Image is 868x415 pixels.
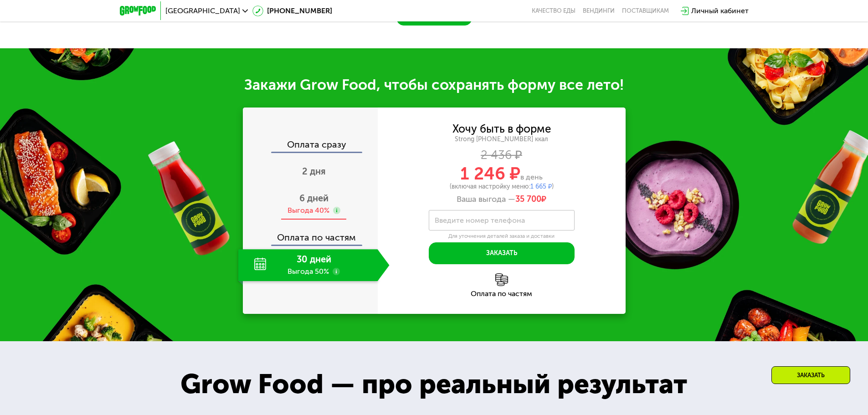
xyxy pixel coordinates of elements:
span: ₽ [515,195,546,205]
div: Хочу быть в форме [452,124,551,134]
div: Выгода 40% [288,205,329,215]
div: поставщикам [622,7,669,15]
div: Оплата по частям [244,224,378,245]
div: Заказать [771,366,850,384]
span: в день [520,173,543,181]
button: Заказать [429,242,575,264]
div: Оплата сразу [244,140,378,152]
span: 1 246 ₽ [460,163,520,184]
div: Личный кабинет [691,5,749,16]
div: Оплата по частям [378,290,626,297]
span: 6 дней [299,193,329,204]
div: Для уточнения деталей заказа и доставки [429,233,575,240]
div: 2 436 ₽ [378,150,626,160]
img: l6xcnZfty9opOoJh.png [495,273,508,286]
div: (включая настройку меню: ) [378,184,626,190]
span: 2 дня [302,166,326,177]
div: Grow Food — про реальный результат [160,364,707,405]
div: Ваша выгода — [378,195,626,205]
span: [GEOGRAPHIC_DATA] [165,7,240,15]
a: Качество еды [532,7,575,15]
span: 1 665 ₽ [530,183,552,190]
div: Strong [PHONE_NUMBER] ккал [378,135,626,143]
a: [PHONE_NUMBER] [252,5,332,16]
label: Введите номер телефона [435,218,525,223]
a: Вендинги [583,7,615,15]
span: 35 700 [515,194,541,204]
